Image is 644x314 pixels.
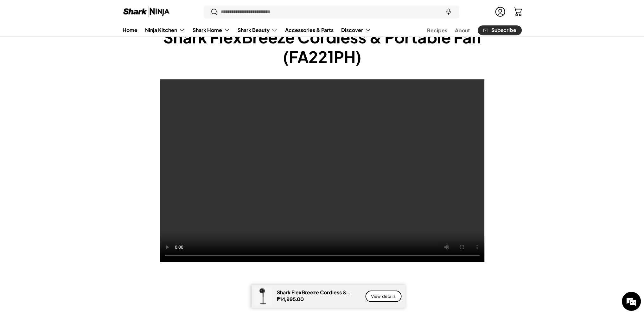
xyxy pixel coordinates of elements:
a: About [455,24,470,36]
span: We're online! [37,80,87,144]
summary: Shark Beauty [234,24,281,36]
summary: Shark Home [189,24,234,36]
strong: ₱14,995.00 [277,296,305,303]
a: Subscribe [478,25,522,35]
nav: Secondary [412,24,522,36]
a: Accessories & Parts [285,24,334,36]
nav: Primary [123,24,371,36]
div: Minimize live chat window [104,3,119,18]
p: Shark FlexBreeze Cordless & Portable Fan (FA221PH) [277,289,358,295]
h2: Shark FlexBreeze Cordless & Portable Fan (FA221PH) [160,27,484,67]
summary: Ninja Kitchen [141,24,189,36]
a: View details [365,291,401,302]
img: Shark Ninja Philippines [123,6,170,18]
img: https://sharkninja.com.ph/products/shark-flexbreeze-cordless-portable-fan-fa221ph [254,287,272,305]
a: Home [123,24,137,36]
textarea: Type your message and hit 'Enter' [3,173,121,195]
span: Subscribe [491,28,516,33]
a: Recipes [427,24,447,36]
summary: Discover [337,24,375,36]
speech-search-button: Search by voice [438,5,459,19]
div: Chat with us now [33,35,106,44]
